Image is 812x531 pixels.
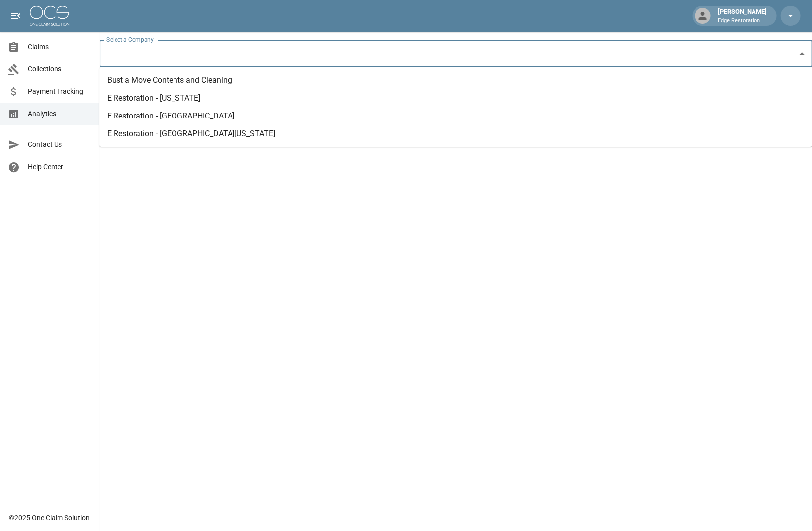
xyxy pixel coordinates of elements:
[6,6,26,26] button: open drawer
[28,162,91,172] span: Help Center
[28,139,91,150] span: Contact Us
[99,89,812,107] li: E Restoration - [US_STATE]
[28,64,91,74] span: Collections
[717,17,766,25] p: Edge Restoration
[99,125,812,143] li: E Restoration - [GEOGRAPHIC_DATA][US_STATE]
[99,107,812,125] li: E Restoration - [GEOGRAPHIC_DATA]
[795,47,809,60] button: Close
[30,6,69,26] img: ocs-logo-white-transparent.png
[28,86,91,97] span: Payment Tracking
[99,71,812,89] li: Bust a Move Contents and Cleaning
[28,42,91,52] span: Claims
[9,513,90,523] div: © 2025 One Claim Solution
[713,7,770,25] div: [PERSON_NAME]
[106,35,154,44] label: Select a Company
[28,109,91,119] span: Analytics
